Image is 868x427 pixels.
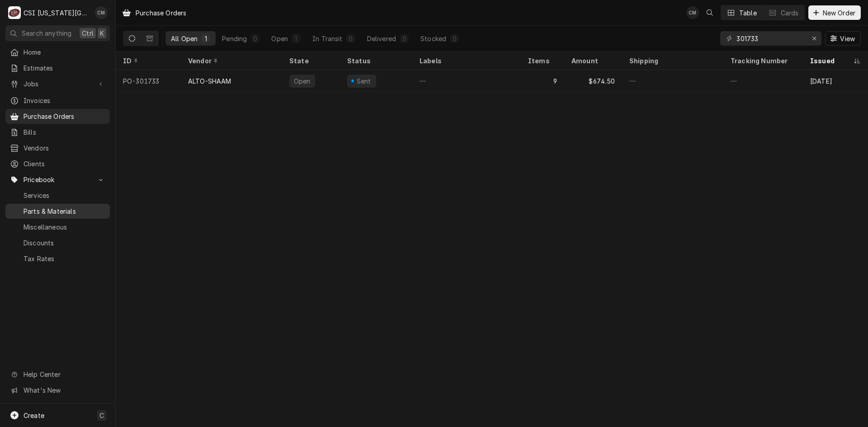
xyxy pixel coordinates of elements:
[188,56,273,66] div: Vendor
[95,6,108,19] div: Chancellor Morris's Avatar
[736,31,804,46] input: Keyword search
[271,34,288,43] div: Open
[808,5,861,20] button: New Order
[171,34,198,43] div: All Open
[24,112,105,121] span: Purchase Orders
[116,70,181,92] div: PO-301733
[24,370,104,379] span: Help Center
[24,159,105,169] span: Clients
[24,96,105,105] span: Invoices
[731,56,796,66] div: Tracking Number
[252,34,258,43] div: 0
[5,125,110,140] a: Bills
[99,411,104,420] span: C
[24,63,105,73] span: Estimates
[289,56,333,66] div: State
[420,56,514,66] div: Labels
[420,34,446,43] div: Stocked
[24,143,105,153] span: Vendors
[5,220,110,235] a: Miscellaneous
[803,70,868,92] div: [DATE]
[564,70,622,92] div: $674.50
[100,28,104,38] span: K
[24,191,105,200] span: Services
[24,385,104,395] span: What's New
[5,141,110,155] a: Vendors
[8,6,21,19] div: C
[5,383,110,398] a: Go to What's New
[739,8,757,18] div: Table
[293,76,311,86] div: Open
[5,76,110,91] a: Go to Jobs
[312,34,343,43] div: In Transit
[571,56,613,66] div: Amount
[8,6,21,19] div: CSI Kansas City's Avatar
[24,8,90,18] div: CSI [US_STATE][GEOGRAPHIC_DATA]
[24,175,92,184] span: Pricebook
[188,76,231,86] div: ALTO-SHAAM
[821,8,857,18] span: New Order
[838,34,857,43] span: View
[24,127,105,137] span: Bills
[5,204,110,219] a: Parts & Materials
[810,56,852,66] div: Issued
[22,28,71,38] span: Search anything
[82,28,94,38] span: Ctrl
[452,34,457,43] div: 0
[622,70,723,92] div: —
[5,109,110,124] a: Purchase Orders
[24,412,44,419] span: Create
[401,34,407,43] div: 0
[807,31,821,46] button: Erase input
[629,56,716,66] div: Shipping
[24,79,92,89] span: Jobs
[5,235,110,250] a: Discounts
[5,61,110,75] a: Estimates
[5,93,110,108] a: Invoices
[222,34,247,43] div: Pending
[5,188,110,203] a: Services
[528,56,555,66] div: Items
[5,367,110,382] a: Go to Help Center
[686,6,699,19] div: CM
[521,70,564,92] div: 9
[5,251,110,266] a: Tax Rates
[723,70,803,92] div: —
[24,238,105,248] span: Discounts
[703,5,717,20] button: Open search
[686,6,699,19] div: Chancellor Morris's Avatar
[24,206,105,216] span: Parts & Materials
[95,6,108,19] div: CM
[5,25,110,41] button: Search anythingCtrlK
[781,8,799,18] div: Cards
[24,47,105,57] span: Home
[24,222,105,232] span: Miscellaneous
[5,156,110,171] a: Clients
[5,45,110,60] a: Home
[412,70,521,92] div: —
[825,31,861,46] button: View
[347,56,403,66] div: Status
[24,254,105,263] span: Tax Rates
[355,76,373,86] div: Sent
[367,34,396,43] div: Delivered
[203,34,208,43] div: 1
[5,172,110,187] a: Go to Pricebook
[348,34,354,43] div: 0
[293,34,299,43] div: 1
[123,56,172,66] div: ID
